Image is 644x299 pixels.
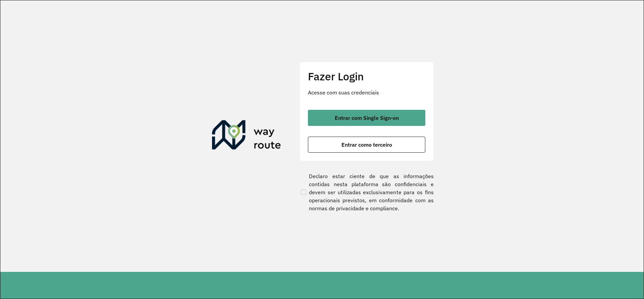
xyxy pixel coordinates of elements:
button: button [308,137,425,153]
span: Entrar com Single Sign-on [335,115,399,121]
p: Acesse com suas credenciais [308,88,425,96]
img: Roteirizador AmbevTech [212,120,281,152]
label: Declaro estar ciente de que as informações contidas nesta plataforma são confidenciais e devem se... [300,172,434,212]
h2: Fazer Login [308,70,425,83]
span: Entrar como terceiro [341,142,392,147]
button: button [308,110,425,126]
